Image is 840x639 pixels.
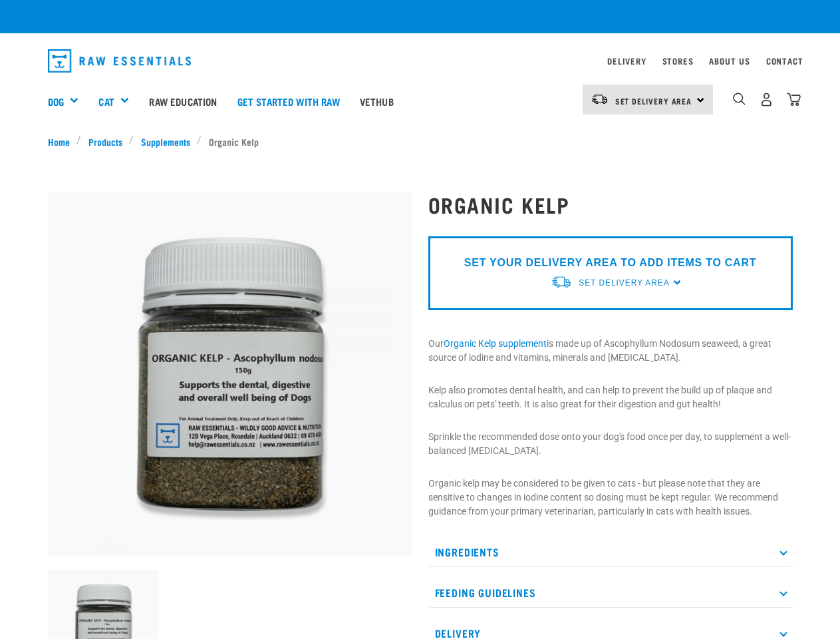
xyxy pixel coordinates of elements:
[428,383,793,411] p: Kelp also promotes dental health, and can help to prevent the build up of plaque and calculus on ...
[464,255,756,271] p: SET YOUR DELIVERY AREA TO ADD ITEMS TO CART
[48,49,192,73] img: Raw Essentials Logo
[428,192,793,216] h1: Organic Kelp
[615,99,692,103] span: Set Delivery Area
[428,430,793,458] p: Sprinkle the recommended dose onto your dog's food once per day, to supplement a well-balanced [M...
[579,278,669,288] span: Set Delivery Area
[98,94,114,109] a: Cat
[428,578,793,608] p: Feeding Guidelines
[48,134,77,148] a: Home
[607,59,646,63] a: Delivery
[787,93,801,106] img: home-icon@2x.png
[37,44,803,78] nav: dropdown navigation
[591,93,609,105] img: van-moving.png
[662,59,694,63] a: Stores
[709,59,750,63] a: About Us
[428,337,793,365] p: Our is made up of Ascophyllum Nodosum seaweed, a great source of iodine and vitamins, minerals an...
[48,94,64,109] a: Dog
[134,134,197,148] a: Supplements
[444,338,547,349] a: Organic Kelp supplement
[139,75,227,128] a: Raw Education
[227,75,350,128] a: Get started with Raw
[48,192,412,556] img: 10870
[428,537,793,567] p: Ingredients
[48,134,793,148] nav: breadcrumbs
[766,59,803,63] a: Contact
[350,75,404,128] a: Vethub
[551,275,572,289] img: van-moving.png
[760,93,773,106] img: user.png
[733,93,746,105] img: home-icon-1@2x.png
[428,477,793,519] p: Organic kelp may be considered to be given to cats - but please note that they are sensitive to c...
[81,134,129,148] a: Products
